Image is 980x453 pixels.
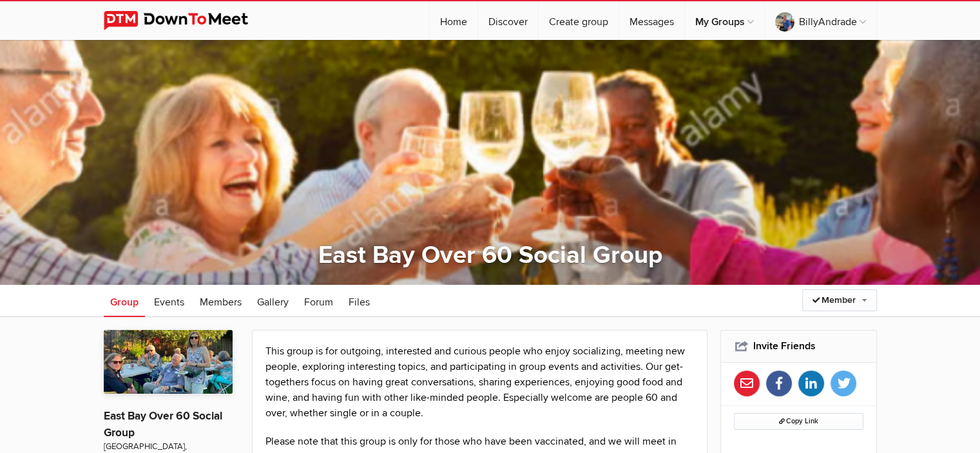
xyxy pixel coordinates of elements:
a: Create group [539,1,619,40]
a: Files [342,285,376,317]
span: Gallery [257,296,289,309]
span: Events [154,296,184,309]
p: This group is for outgoing, interested and curious people who enjoy socializing, meeting new peop... [265,343,695,421]
button: Copy Link [734,413,863,430]
a: Gallery [251,285,295,317]
a: My Groups [685,1,764,40]
span: Group [110,296,139,309]
a: Group [104,285,145,317]
span: Files [349,296,370,309]
h2: Invite Friends [734,331,863,361]
span: Forum [304,296,333,309]
span: Members [200,296,242,309]
a: Messages [619,1,684,40]
a: BillyAndrade [765,1,876,40]
a: Members [193,285,248,317]
img: DownToMeet [104,11,268,30]
a: Member [802,289,877,311]
a: Forum [298,285,340,317]
span: Copy Link [779,417,818,425]
a: Events [148,285,191,317]
a: Discover [478,1,538,40]
img: East Bay Over 60 Social Group [104,330,233,393]
a: Home [430,1,477,40]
